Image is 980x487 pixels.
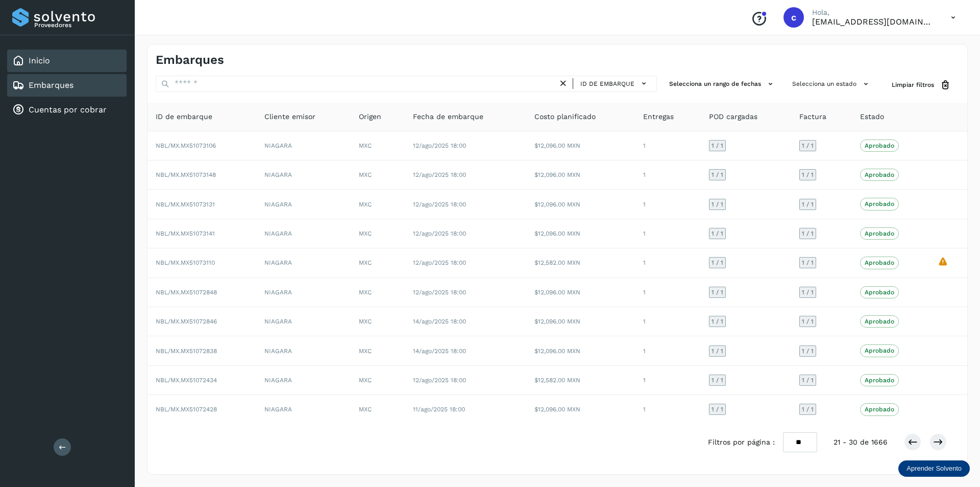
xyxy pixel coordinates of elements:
[256,131,351,160] td: NIAGARA
[156,406,217,413] span: NBL/MX.MX51072428
[29,80,73,90] a: Embarques
[156,142,216,149] span: NBL/MX.MX51073106
[708,437,775,448] span: Filtros por página :
[156,259,215,266] span: NBL/MX.MX51073110
[526,190,635,219] td: $12,096.00 MXN
[635,219,701,248] td: 1
[865,259,894,266] p: Aprobado
[635,395,701,424] td: 1
[526,219,635,248] td: $12,096.00 MXN
[635,307,701,336] td: 1
[865,377,894,384] p: Aprobado
[577,76,652,91] button: ID de embarque
[802,201,814,207] span: 1 / 1
[413,406,465,413] span: 11/ago/2025 18:00
[526,248,635,277] td: $12,582.00 MXN
[812,17,935,27] p: carlosvazqueztgc@gmail.com
[712,260,723,266] span: 1 / 1
[799,111,826,122] span: Factura
[413,230,466,237] span: 12/ago/2025 18:00
[7,50,127,72] div: Inicio
[413,347,466,355] span: 14/ago/2025 18:00
[256,219,351,248] td: NIAGARA
[351,278,405,307] td: MXC
[526,366,635,395] td: $12,582.00 MXN
[256,190,351,219] td: NIAGARA
[635,366,701,395] td: 1
[712,230,723,237] span: 1 / 1
[802,348,814,354] span: 1 / 1
[264,111,315,122] span: Cliente emisor
[256,160,351,190] td: NIAGARA
[712,289,723,295] span: 1 / 1
[156,318,217,325] span: NBL/MX.MX51072846
[526,160,635,190] td: $12,096.00 MXN
[635,131,701,160] td: 1
[635,160,701,190] td: 1
[526,307,635,336] td: $12,096.00 MXN
[156,171,216,178] span: NBL/MX.MX51073148
[156,111,212,122] span: ID de embarque
[712,318,723,324] span: 1 / 1
[712,201,723,207] span: 1 / 1
[635,336,701,365] td: 1
[156,230,215,237] span: NBL/MX.MX51073141
[7,74,127,97] div: Embarques
[802,318,814,324] span: 1 / 1
[635,190,701,219] td: 1
[712,377,723,383] span: 1 / 1
[413,142,466,149] span: 12/ago/2025 18:00
[526,278,635,307] td: $12,096.00 MXN
[865,171,894,178] p: Aprobado
[665,76,780,92] button: Selecciona un rango de fechas
[351,307,405,336] td: MXC
[256,336,351,365] td: NIAGARA
[256,366,351,395] td: NIAGARA
[351,366,405,395] td: MXC
[413,201,466,208] span: 12/ago/2025 18:00
[256,395,351,424] td: NIAGARA
[898,460,970,477] div: Aprender Solvento
[865,142,894,149] p: Aprobado
[526,336,635,365] td: $12,096.00 MXN
[865,318,894,325] p: Aprobado
[865,406,894,413] p: Aprobado
[906,465,962,473] p: Aprender Solvento
[156,377,217,384] span: NBL/MX.MX51072434
[413,318,466,325] span: 14/ago/2025 18:00
[580,79,634,88] span: ID de embarque
[29,105,107,114] a: Cuentas por cobrar
[802,289,814,295] span: 1 / 1
[865,200,894,207] p: Aprobado
[256,307,351,336] td: NIAGARA
[256,248,351,277] td: NIAGARA
[351,248,405,277] td: MXC
[802,260,814,266] span: 1 / 1
[712,348,723,354] span: 1 / 1
[802,230,814,237] span: 1 / 1
[156,53,224,67] h4: Embarques
[526,395,635,424] td: $12,096.00 MXN
[7,99,127,121] div: Cuentas por cobrar
[526,131,635,160] td: $12,096.00 MXN
[834,437,888,448] span: 21 - 30 de 1666
[802,143,814,149] span: 1 / 1
[712,143,723,149] span: 1 / 1
[884,76,959,95] button: Limpiar filtros
[351,131,405,160] td: MXC
[351,190,405,219] td: MXC
[413,259,466,266] span: 12/ago/2025 18:00
[860,111,884,122] span: Estado
[802,377,814,383] span: 1 / 1
[351,336,405,365] td: MXC
[635,278,701,307] td: 1
[712,406,723,412] span: 1 / 1
[712,172,723,178] span: 1 / 1
[643,111,674,122] span: Entregas
[413,289,466,296] span: 12/ago/2025 18:00
[413,111,483,122] span: Fecha de embarque
[802,172,814,178] span: 1 / 1
[413,171,466,178] span: 12/ago/2025 18:00
[351,219,405,248] td: MXC
[865,230,894,237] p: Aprobado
